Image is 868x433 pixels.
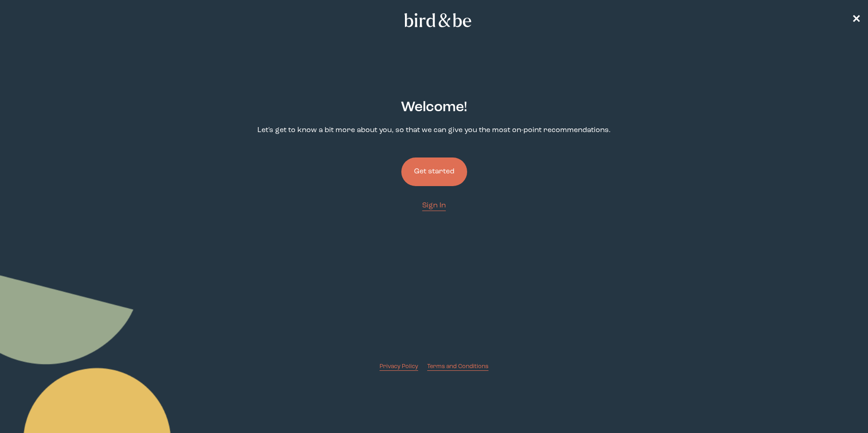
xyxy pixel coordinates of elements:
h2: Welcome ! [401,97,467,118]
iframe: Gorgias live chat messenger [823,390,859,424]
span: ✕ [852,15,861,25]
span: Terms and Conditions [427,364,488,369]
span: Sign In [422,202,446,209]
a: Sign In [422,201,446,211]
button: Get started [401,157,467,186]
p: Let's get to know a bit more about you, so that we can give you the most on-point recommendations. [257,125,611,136]
a: Terms and Conditions [427,362,488,371]
a: Privacy Policy [380,362,418,371]
span: Privacy Policy [380,364,418,369]
a: ✕ [852,12,861,28]
a: Get started [401,143,467,201]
